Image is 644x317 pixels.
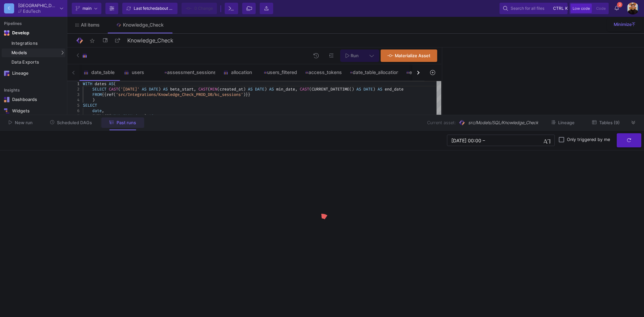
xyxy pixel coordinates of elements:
span: ) [243,86,246,92]
button: Search for all filesctrlk [500,3,568,14]
button: Run [340,49,364,62]
span: AS [163,86,168,92]
span: AS [269,86,274,92]
span: AS [109,81,114,86]
mat-expansion-panel-header: Navigation iconDevelop [2,28,65,38]
span: CAST [198,86,208,92]
div: users [124,70,156,75]
span: 2 [617,2,622,7]
span: SELECT [92,86,106,92]
a: Navigation iconWidgets [2,106,65,116]
span: src/Models/SQL/Knowledge_Check [468,119,538,126]
img: Navigation icon [4,30,9,36]
span: Only triggered by me [567,137,610,142]
button: Low code [571,4,592,13]
span: Low code [573,6,590,11]
div: date_table [84,70,116,75]
div: Last fetched [134,3,174,13]
span: ( [114,92,116,97]
span: ) [144,113,147,119]
button: Last fetchedabout 24 hours ago [122,3,178,14]
img: Navigation icon [4,97,9,102]
span: CURRENT_DATETIME [312,86,349,92]
img: SQL Model [458,119,465,126]
span: k [565,4,568,12]
button: Lineage [543,117,583,128]
span: New run [15,120,33,125]
span: {{ [102,92,106,97]
button: 2 [611,3,623,14]
img: SQL-Model type child icon [350,71,353,74]
span: ) [264,86,267,92]
span: Materialize Asset [395,53,430,58]
div: Widgets [12,108,56,114]
input: End datetime [486,138,530,143]
div: date_table_allocation [350,70,398,75]
div: 7 [67,113,79,119]
span: EXTRACT [92,113,109,119]
span: ( [109,113,111,119]
span: }} [246,92,250,97]
span: Run [351,53,359,58]
span: ( [118,86,121,92]
span: end_date [385,86,404,92]
div: assessment_sessions [164,70,215,75]
span: beta_start [170,86,194,92]
a: Navigation iconLineage [2,68,65,79]
button: Past runs [101,117,144,128]
span: AS [248,86,253,92]
span: DATE [149,86,158,92]
button: SQL-Model type child icon [71,49,95,62]
span: Scheduled DAGs [57,120,92,125]
span: , [165,113,168,119]
span: year [156,113,165,119]
span: AS [356,86,361,92]
span: ( [114,81,116,86]
div: 6 [67,108,79,113]
span: ctrl [553,4,564,12]
span: All items [81,22,100,28]
span: ) [158,86,161,92]
span: ( [217,86,220,92]
div: [GEOGRAPHIC_DATA] [18,3,57,8]
span: ref [106,92,114,97]
span: Lineage [558,120,575,125]
span: created_at [220,86,243,92]
span: DATE [255,86,264,92]
a: Data Exports [2,58,65,67]
span: AS [149,113,154,119]
span: () [349,86,354,92]
div: access_tokens [305,70,342,75]
div: Lineage [12,71,56,76]
span: – [483,138,485,143]
div: allocation [223,70,256,75]
button: Code [594,4,608,13]
a: Integrations [2,39,65,48]
img: Navigation icon [4,71,9,76]
span: FROM [92,92,102,97]
button: Materialize Asset [381,49,437,62]
button: New run [1,117,41,128]
span: date [92,108,102,113]
img: Navigation icon [4,108,9,114]
span: Current asset: [427,119,456,126]
span: DATE [363,86,373,92]
div: users_filtered [264,70,297,75]
img: SQL-Model type child icon [84,70,89,75]
div: 4 [67,97,79,103]
input: Start datetime [451,138,481,143]
div: 3 [67,92,79,97]
span: about 24 hours ago [157,6,194,11]
img: SQL-Model type child icon [406,71,409,74]
span: AS [378,86,382,92]
mat-icon: star_border [88,37,96,45]
img: SQL-Model type child icon [124,70,129,75]
img: SQL-Model type child icon [164,71,167,74]
span: Past runs [117,120,136,125]
img: SQL-Model type child icon [264,71,267,74]
span: Code [596,6,606,11]
span: date [135,113,144,119]
span: AS [142,86,147,92]
div: EduTech [23,9,41,13]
